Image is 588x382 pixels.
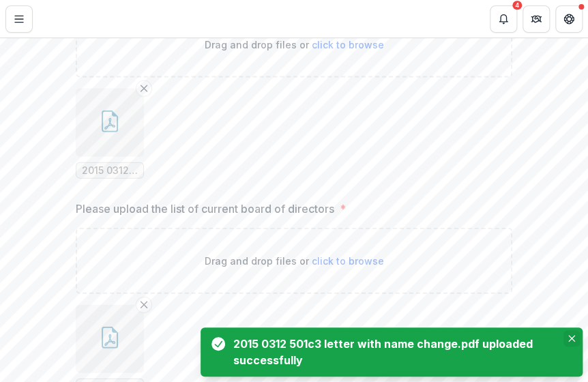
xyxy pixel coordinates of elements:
p: Please upload the list of current board of directors [76,201,334,217]
div: 4 [512,1,522,10]
button: Toggle Menu [5,5,33,33]
button: Partners [523,5,550,33]
span: click to browse [312,255,384,267]
div: Remove File2015 0312 501c3 letter with name change.pdf [76,89,144,179]
span: 2015 0312 501c3 letter with name change.pdf [82,165,138,177]
button: Notifications [490,5,517,33]
div: Notifications-bottom-right [195,322,588,382]
button: Get Help [555,5,583,33]
div: 2015 0312 501c3 letter with name change.pdf uploaded successfully [233,336,555,368]
p: Drag and drop files or [205,38,384,52]
button: Remove File [136,297,152,313]
p: Drag and drop files or [205,254,384,268]
button: Close [563,330,580,347]
span: click to browse [312,39,384,50]
button: Remove File [136,80,152,97]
